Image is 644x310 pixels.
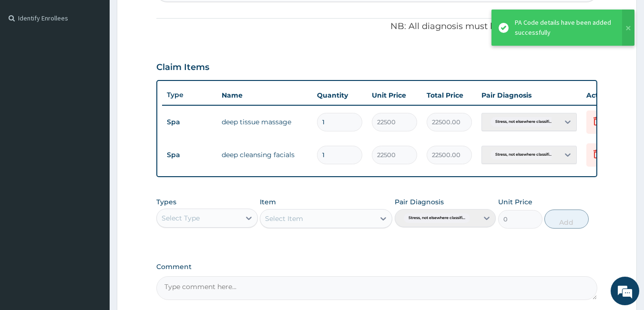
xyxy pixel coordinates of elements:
td: Spa [162,113,217,131]
th: Quantity [312,86,367,105]
textarea: Type your message and hit 'Enter' [5,208,182,241]
td: Spa [162,146,217,164]
td: deep tissue massage [217,112,312,131]
img: d_794563401_company_1708531726252_794563401 [18,48,39,71]
p: NB: All diagnosis must be linked to a claim item [156,20,598,33]
div: PA Code details have been added successfully [515,18,613,38]
th: Name [217,86,312,105]
label: Item [260,197,276,207]
h3: Claim Items [156,62,209,73]
label: Unit Price [498,197,532,207]
label: Types [156,198,176,206]
td: deep cleansing facials [217,145,312,164]
span: We're online! [55,94,132,190]
div: Chat with us now [50,53,160,66]
th: Pair Diagnosis [477,86,582,105]
th: Unit Price [367,86,422,105]
div: Minimize live chat window [156,5,179,28]
th: Total Price [422,86,477,105]
th: Actions [582,86,629,105]
label: Comment [156,263,598,271]
th: Type [162,86,217,104]
label: Pair Diagnosis [395,197,444,207]
div: Select Type [162,213,200,223]
button: Add [544,210,589,229]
